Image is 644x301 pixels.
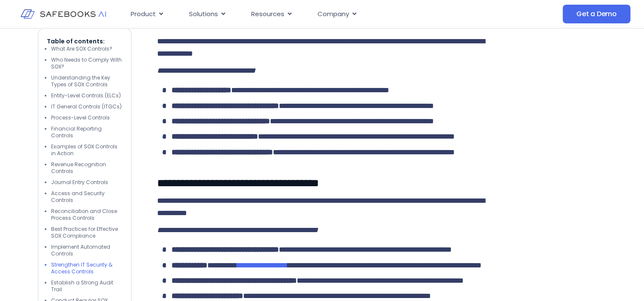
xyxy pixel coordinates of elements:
[318,9,349,19] span: Company
[51,190,123,204] li: Access and Security Controls
[47,37,123,46] p: Table of contents:
[51,46,123,53] li: What Are SOX Controls?
[189,9,218,19] span: Solutions
[51,104,123,111] li: IT General Controls (ITGCs)
[51,144,123,157] li: Examples of SOX Controls in Action
[51,162,123,175] li: Revenue Recognition Controls
[131,9,156,19] span: Product
[563,5,630,23] a: Get a Demo
[51,57,123,71] li: Who Needs to Comply With SOX?
[51,179,123,186] li: Journal Entry Controls
[51,208,123,222] li: Reconciliation and Close Process Controls
[51,262,123,275] li: Strengthen IT Security & Access Controls
[251,9,284,19] span: Resources
[51,226,123,240] li: Best Practices for Effective SOX Compliance
[124,6,490,23] nav: Menu
[51,93,123,99] li: Entity-Level Controls (ELCs)
[51,75,123,88] li: Understanding the Key Types of SOX Controls
[124,6,490,23] div: Menu Toggle
[51,115,123,122] li: Process-Level Controls
[51,126,123,139] li: Financial Reporting Controls
[51,244,123,258] li: Implement Automated Controls
[51,280,123,293] li: Establish a Strong Audit Trail
[576,10,617,18] span: Get a Demo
